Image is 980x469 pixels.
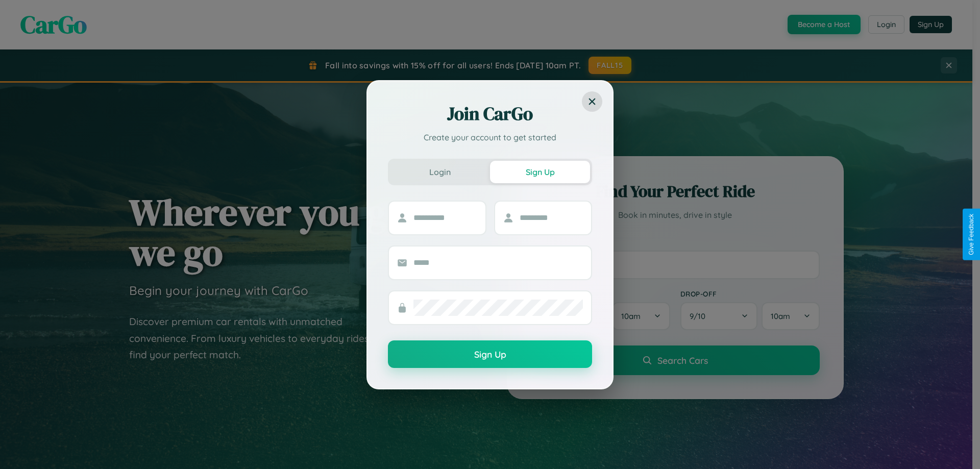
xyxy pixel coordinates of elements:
h2: Join CarGo [388,102,592,126]
button: Login [390,161,490,183]
button: Sign Up [388,340,592,368]
button: Sign Up [490,161,590,183]
p: Create your account to get started [388,131,592,143]
div: Give Feedback [968,214,975,255]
